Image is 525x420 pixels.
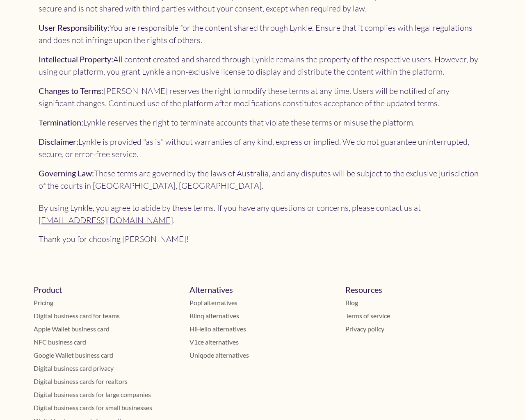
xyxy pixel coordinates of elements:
strong: Intellectual Property: [39,54,113,64]
strong: User Responsibility: [39,23,110,32]
li: These terms are governed by the laws of Australia, and any disputes will be subject to the exclus... [39,164,486,195]
strong: Disclaimer: [39,137,78,146]
h5: Product [34,285,180,294]
strong: Governing Law: [39,168,94,178]
a: Pricing [34,298,180,308]
li: Lynkle is provided "as is" without warranties of any kind, express or implied. We do not guarante... [39,132,486,164]
a: Google Wallet business card [34,350,180,360]
a: Privacy policy [345,324,491,334]
a: HiHello alternatives [189,324,336,334]
p: Thank you for choosing [PERSON_NAME]! [39,233,486,245]
strong: Termination: [39,117,83,127]
a: Digital business card for teams [34,311,180,321]
a: Popl alternatives [189,298,336,308]
strong: Changes to Terms: [39,86,104,96]
a: Digital business cards for realtors [34,377,180,386]
li: [PERSON_NAME] reserves the right to modify these terms at any time. Users will be notified of any... [39,81,486,113]
a: Digital business card privacy [34,363,180,373]
h5: Alternatives [189,285,336,294]
h5: Resources [345,285,491,294]
a: Apple Wallet business card [34,324,180,334]
a: Terms of service [345,311,491,321]
a: V1ce alternatives [189,337,336,347]
li: All content created and shared through Lynkle remains the property of the respective users. Howev... [39,50,486,81]
a: Blinq alternatives [189,311,336,321]
a: NFC business card [34,337,180,347]
li: Lynkle reserves the right to terminate accounts that violate these terms or misuse the platform. [39,113,486,132]
p: By using Lynkle, you agree to abide by these terms. If you have any questions or concerns, please... [39,202,486,226]
a: Uniqode alternatives [189,350,336,360]
a: Digital business cards for large companies [34,390,180,399]
li: You are responsible for the content shared through Lynkle. Ensure that it complies with legal reg... [39,18,486,50]
a: Blog [345,298,491,308]
a: [EMAIL_ADDRESS][DOMAIN_NAME] [39,215,173,225]
a: Digital business cards for small businesses [34,403,180,413]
